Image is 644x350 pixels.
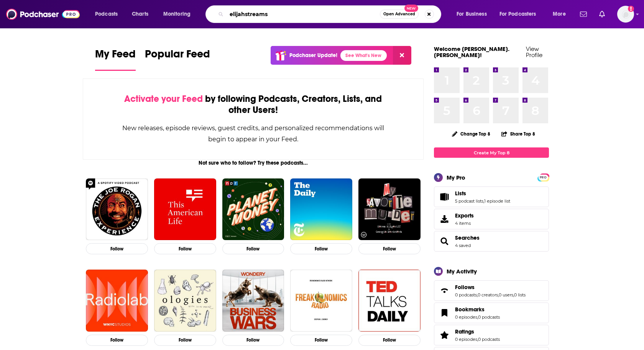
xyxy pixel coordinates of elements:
[455,284,475,291] span: Follows
[154,178,216,240] img: This American Life
[222,243,284,254] button: Follow
[539,175,548,180] span: PRO
[499,9,536,20] span: For Podcasters
[90,8,128,20] button: open menu
[383,12,415,16] span: Open Advanced
[526,45,542,59] a: View Profile
[434,209,549,229] a: Exports
[498,292,499,298] span: ,
[154,243,216,254] button: Follow
[437,307,452,318] a: Bookmarks
[340,50,387,61] a: See What's New
[86,178,148,240] img: The Joe Rogan Experience
[617,6,634,23] span: Logged in as heidi.egloff
[628,6,634,12] svg: Add a profile image
[447,174,465,181] div: My Pro
[124,93,203,105] span: Activate your Feed
[455,306,485,313] span: Bookmarks
[455,314,477,320] a: 0 episodes
[434,147,549,158] a: Create My Top 8
[95,47,136,65] span: My Feed
[290,243,352,254] button: Follow
[455,212,474,219] span: Exports
[455,190,510,197] a: Lists
[358,243,421,254] button: Follow
[495,8,547,20] button: open menu
[478,292,498,298] a: 0 creators
[617,6,634,23] button: Show profile menu
[83,160,424,166] div: Not sure who to follow? Try these podcasts...
[145,47,210,71] a: Popular Feed
[213,5,449,23] div: Search podcasts, credits, & more...
[477,292,478,298] span: ,
[358,335,421,346] button: Follow
[547,8,575,20] button: open menu
[596,8,608,21] a: Show notifications dropdown
[86,270,148,332] img: Radiolab
[457,9,487,20] span: For Business
[95,9,118,20] span: Podcasts
[455,328,500,335] a: Ratings
[455,190,466,197] span: Lists
[455,337,477,342] a: 0 episodes
[455,284,526,291] a: Follows
[455,221,474,226] span: 4 items
[478,337,500,342] a: 0 podcasts
[484,198,510,204] a: 1 episode list
[222,178,284,240] a: Planet Money
[437,191,452,202] a: Lists
[437,214,452,224] span: Exports
[437,330,452,340] a: Ratings
[434,186,549,207] span: Lists
[404,5,418,12] span: New
[289,52,337,59] p: Podchaser Update!
[451,8,496,20] button: open menu
[514,292,526,298] a: 0 lists
[290,270,352,332] img: Freakonomics Radio
[513,292,514,298] span: ,
[499,292,513,298] a: 0 users
[154,335,216,346] button: Follow
[477,337,478,342] span: ,
[455,306,500,313] a: Bookmarks
[483,198,484,204] span: ,
[577,8,590,21] a: Show notifications dropdown
[455,234,480,241] span: Searches
[127,8,153,20] a: Charts
[455,328,474,335] span: Ratings
[95,47,136,71] a: My Feed
[163,9,191,20] span: Monitoring
[539,174,548,180] a: PRO
[6,7,80,21] img: Podchaser - Follow, Share and Rate Podcasts
[358,270,421,332] img: TED Talks Daily
[158,8,200,20] button: open menu
[437,285,452,296] a: Follows
[501,126,536,141] button: Share Top 8
[434,45,509,59] a: Welcome [PERSON_NAME].[PERSON_NAME]!
[132,9,148,20] span: Charts
[478,314,500,320] a: 0 podcasts
[154,270,216,332] img: Ologies with Alie Ward
[290,335,352,346] button: Follow
[222,270,284,332] img: Business Wars
[437,236,452,247] a: Searches
[553,9,566,20] span: More
[290,178,352,240] img: The Daily
[434,325,549,345] span: Ratings
[380,10,419,19] button: Open AdvancedNew
[86,335,148,346] button: Follow
[455,292,477,298] a: 0 podcasts
[358,178,421,240] img: My Favorite Murder with Karen Kilgariff and Georgia Hardstark
[434,280,549,301] span: Follows
[455,243,471,248] a: 4 saved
